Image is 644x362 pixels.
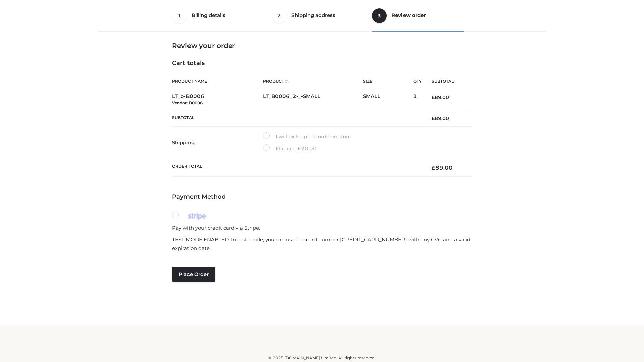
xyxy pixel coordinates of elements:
th: Subtotal [172,110,422,126]
td: SMALL [363,89,413,110]
bdi: 20.00 [298,145,317,152]
p: Pay with your credit card via Stripe. [172,224,472,232]
th: Subtotal [422,74,472,89]
span: £ [432,94,435,100]
h4: Cart totals [172,60,472,67]
span: £ [432,164,435,171]
span: £ [298,145,301,152]
td: 1 [413,89,422,110]
div: © 2025 [DOMAIN_NAME] Limited. All rights reserved. [100,355,544,361]
bdi: 89.00 [432,115,449,121]
span: £ [432,115,435,121]
bdi: 89.00 [432,94,449,100]
h3: Review your order [172,42,472,50]
th: Shipping [172,127,263,159]
th: Size [363,74,410,89]
h4: Payment Method [172,193,472,201]
th: Order Total [172,159,422,177]
p: TEST MODE ENABLED. In test mode, you can use the card number [CREDIT_CARD_NUMBER] with any CVC an... [172,235,472,252]
th: Product # [263,74,363,89]
td: LT_B0006_2-_-SMALL [263,89,363,110]
th: Product Name [172,74,263,89]
label: I will pick up the order in store. [263,132,352,141]
label: Flat rate: [263,144,317,153]
bdi: 89.00 [432,164,453,171]
small: Vendor: B0006 [172,100,203,105]
button: Place order [172,267,215,282]
td: LT_b-B0006 [172,89,263,110]
th: Qty [413,74,422,89]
